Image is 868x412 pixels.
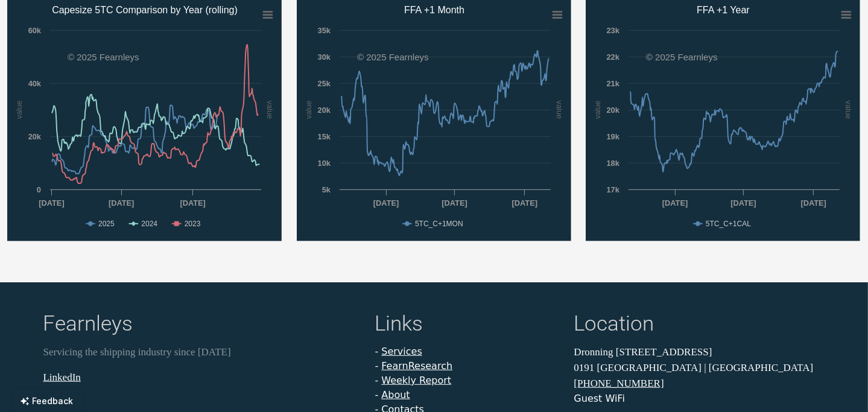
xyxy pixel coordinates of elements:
a: Services [381,346,422,357]
text: 5TC_C+1CAL [706,220,751,228]
text: [DATE] [373,198,399,208]
text: 5TC_C+1MON [415,220,463,228]
text: Capesize 5TC Comparison by Year (rolling) [52,5,238,15]
h4: Links [375,311,560,340]
text: 30k [317,52,331,62]
text: © 2025 Fearnleys [646,52,718,62]
a: About [381,389,410,401]
text: value [303,101,312,119]
text: 60k [28,26,42,35]
li: - [375,388,560,402]
text: 10k [317,159,331,168]
text: © 2025 Fearnleys [68,52,139,62]
text: © 2025 Fearnleys [357,52,429,62]
text: 22k [607,52,620,62]
text: 17k [607,185,620,194]
p: Dronning [STREET_ADDRESS] [574,344,825,360]
a: Weekly Report [381,375,451,386]
text: FFA +1 Month [404,5,464,15]
text: [DATE] [39,198,64,208]
text: 35k [317,26,331,35]
text: 5k [322,185,331,194]
text: [DATE] [731,198,756,208]
text: value [14,101,24,119]
text: 0 [37,185,41,194]
text: 25k [317,79,331,88]
text: 19k [607,132,620,141]
h4: Location [574,311,825,340]
text: 18k [607,159,620,168]
li: - [375,373,560,388]
text: [DATE] [442,198,467,208]
text: [DATE] [662,198,688,208]
text: 40k [28,79,42,88]
a: LinkedIn [43,372,81,383]
text: 23k [607,26,620,35]
text: [DATE] [180,198,205,208]
text: value [265,101,274,119]
text: [DATE] [109,198,134,208]
p: Servicing the shipping industry since [DATE] [43,344,361,360]
a: [PHONE_NUMBER] [574,378,664,389]
text: 15k [317,132,331,141]
text: value [844,101,853,119]
text: value [593,101,602,119]
text: [DATE] [801,198,826,208]
text: 20k [607,106,620,115]
a: FearnResearch [381,360,452,372]
button: Guest WiFi [574,391,625,406]
p: 0191 [GEOGRAPHIC_DATA] | [GEOGRAPHIC_DATA] [574,360,825,376]
text: 2025 [98,220,115,228]
text: 20k [317,106,331,115]
text: 20k [28,132,42,141]
h4: Fearnleys [43,311,361,340]
text: [DATE] [512,198,537,208]
text: value [555,101,564,119]
text: 21k [607,79,620,88]
li: - [375,359,560,373]
li: - [375,344,560,359]
text: 2024 [141,220,157,228]
text: 2023 [185,220,201,228]
text: FFA +1 Year [697,5,750,15]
